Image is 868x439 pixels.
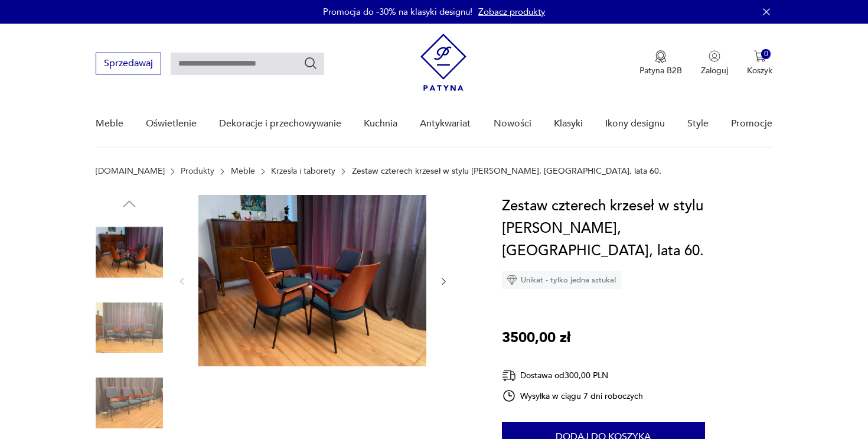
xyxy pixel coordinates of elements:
button: Sprzedawaj [96,53,161,74]
a: Meble [96,101,123,147]
img: Ikona medalu [655,50,667,63]
a: Ikona medaluPatyna B2B [639,50,682,76]
p: Promocja do -30% na klasyki designu! [323,6,472,18]
div: Dostawa od 300,00 PLN [502,368,644,383]
div: Unikat - tylko jedna sztuka! [502,271,621,289]
a: Nowości [494,101,531,147]
button: Szukaj [304,56,318,70]
img: Zdjęcie produktu Zestaw czterech krzeseł w stylu Hanno Von Gustedta, Austria, lata 60. [96,294,163,362]
a: [DOMAIN_NAME] [96,167,165,176]
img: Zdjęcie produktu Zestaw czterech krzeseł w stylu Hanno Von Gustedta, Austria, lata 60. [96,369,163,437]
p: Patyna B2B [639,65,682,76]
p: Zestaw czterech krzeseł w stylu [PERSON_NAME], [GEOGRAPHIC_DATA], lata 60. [352,167,661,176]
img: Zdjęcie produktu Zestaw czterech krzeseł w stylu Hanno Von Gustedta, Austria, lata 60. [198,195,426,366]
a: Oświetlenie [146,101,197,147]
div: 0 [761,49,771,59]
img: Ikona diamentu [507,275,517,285]
p: Koszyk [747,65,772,76]
img: Zdjęcie produktu Zestaw czterech krzeseł w stylu Hanno Von Gustedta, Austria, lata 60. [96,219,163,286]
a: Kuchnia [364,101,397,147]
img: Ikona dostawy [502,368,516,383]
a: Dekoracje i przechowywanie [219,101,341,147]
img: Ikona koszyka [754,50,766,62]
a: Antykwariat [420,101,471,147]
button: 0Koszyk [747,50,772,76]
a: Klasyki [554,101,583,147]
a: Style [687,101,709,147]
p: 3500,00 zł [502,327,570,349]
a: Promocje [731,101,772,147]
p: Zaloguj [701,65,728,76]
a: Ikony designu [605,101,665,147]
a: Krzesła i taborety [271,167,335,176]
a: Produkty [181,167,214,176]
div: Wysyłka w ciągu 7 dni roboczych [502,389,644,403]
img: Patyna - sklep z meblami i dekoracjami vintage [420,34,466,91]
a: Sprzedawaj [96,60,161,69]
button: Zaloguj [701,50,728,76]
a: Meble [231,167,255,176]
img: Ikonka użytkownika [709,50,720,62]
a: Zobacz produkty [478,6,545,18]
button: Patyna B2B [639,50,682,76]
h1: Zestaw czterech krzeseł w stylu [PERSON_NAME], [GEOGRAPHIC_DATA], lata 60. [502,195,773,262]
